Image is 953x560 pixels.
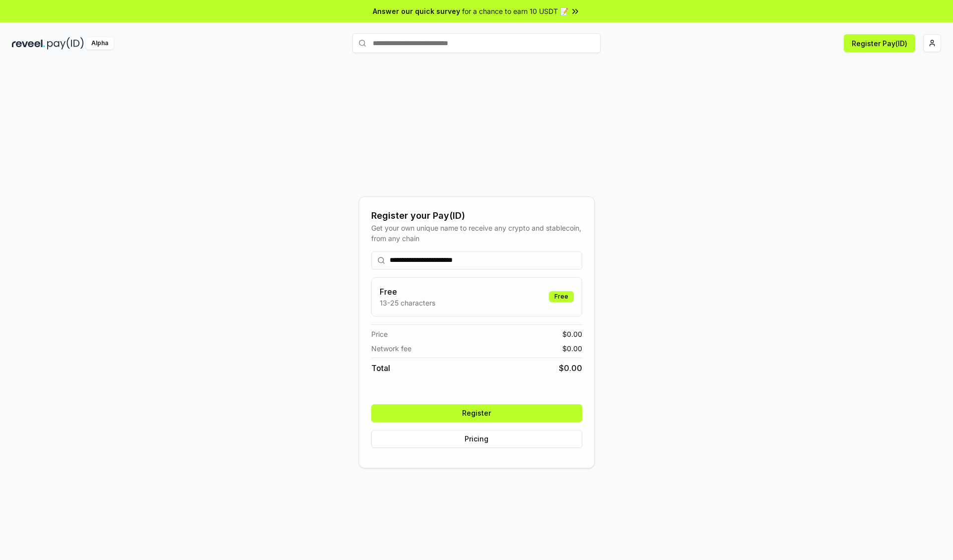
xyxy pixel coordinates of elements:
[380,298,435,308] p: 13-25 characters
[562,329,582,339] span: $ 0.00
[371,329,388,339] span: Price
[371,223,582,244] div: Get your own unique name to receive any crypto and stablecoin, from any chain
[371,362,390,374] span: Total
[462,6,568,16] span: for a chance to earn 10 USDT 📝
[562,343,582,354] span: $ 0.00
[371,430,582,448] button: Pricing
[86,37,114,50] div: Alpha
[373,6,460,16] span: Answer our quick survey
[12,37,45,50] img: reveel_dark
[371,209,582,223] div: Register your Pay(ID)
[47,37,84,50] img: pay_id
[371,343,411,354] span: Network fee
[380,286,435,298] h3: Free
[844,34,915,52] button: Register Pay(ID)
[559,362,582,374] span: $ 0.00
[549,291,574,302] div: Free
[371,404,582,422] button: Register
